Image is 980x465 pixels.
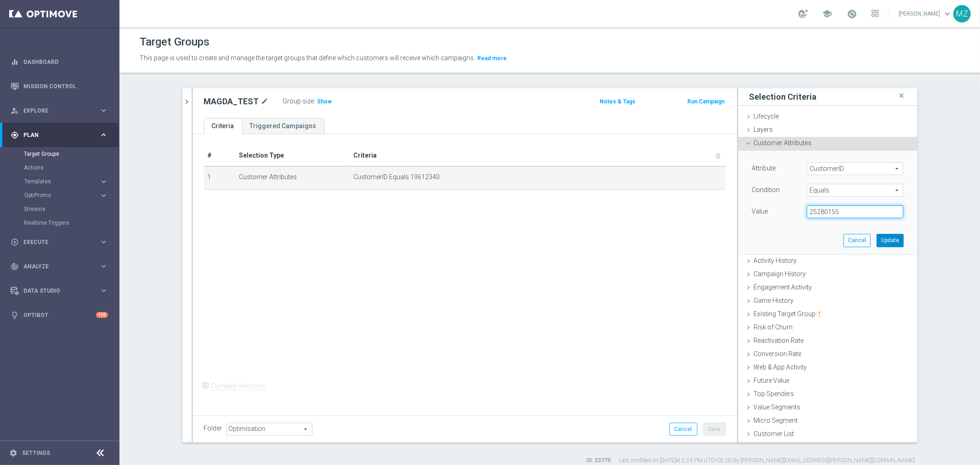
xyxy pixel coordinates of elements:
[24,193,99,198] div: OptiPromo
[96,312,108,318] div: +10
[11,131,99,139] div: Plan
[754,363,807,371] span: Web & App Activity
[754,297,794,304] span: Game History
[11,238,99,246] div: Execute
[23,74,108,98] a: Mission Control
[24,179,90,184] span: Templates
[754,310,823,318] span: Existing Target Group
[24,192,108,199] button: OptiPromo keyboard_arrow_right
[11,58,19,66] i: equalizer
[754,139,812,147] span: Customer Attributes
[235,166,350,189] td: Customer Attributes
[24,150,96,158] a: Target Groups
[754,126,773,133] span: Layers
[587,457,611,465] label: ID: 23775
[11,107,99,115] div: Explore
[11,262,99,271] div: Analyze
[23,288,99,294] span: Data Studio
[10,287,108,295] div: Data Studio keyboard_arrow_right
[24,175,119,188] div: Templates
[242,118,324,134] a: Triggered Campaigns
[99,191,108,200] i: keyboard_arrow_right
[10,131,108,139] div: gps_fixed Plan keyboard_arrow_right
[686,96,725,107] button: Run Campaign
[317,98,332,105] span: Show
[619,457,915,465] label: Last modified on [DATE] at 2:25 PM UTC+02:00 by [PERSON_NAME][EMAIL_ADDRESS][PERSON_NAME][DOMAIN_...
[749,91,817,102] h3: Selection Criteria
[752,164,776,172] lable: Attribute
[10,312,108,319] button: lightbulb Optibot +10
[754,270,806,278] span: Campaign History
[140,54,475,62] span: This page is used to create and manage the target groups that define which customers will receive...
[10,238,108,246] button: play_circle_outline Execute keyboard_arrow_right
[754,377,790,384] span: Future Value
[99,286,108,295] i: keyboard_arrow_right
[140,35,210,49] h1: Target Groups
[10,58,108,66] button: equalizer Dashboard
[23,264,99,269] span: Analyze
[23,132,99,138] span: Plan
[23,239,99,245] span: Execute
[354,173,440,181] span: CustomerID Equals 19612340
[24,202,119,216] div: Streams
[754,337,804,344] span: Reactivation Rate
[754,284,812,291] span: Engagement Activity
[235,145,350,166] th: Selection Type
[11,74,108,98] div: Mission Control
[752,207,768,215] label: Value
[822,9,832,19] span: school
[11,50,108,74] div: Dashboard
[754,403,801,411] span: Value Segments
[23,108,99,113] span: Explore
[877,234,904,247] button: Update
[24,147,119,161] div: Target Groups
[24,216,119,230] div: Realtime Triggers
[754,257,797,264] span: Activity History
[22,450,50,456] a: Settings
[24,178,108,185] button: Templates keyboard_arrow_right
[99,130,108,139] i: keyboard_arrow_right
[754,430,794,437] span: Customer List
[99,238,108,246] i: keyboard_arrow_right
[10,83,108,90] button: Mission Control
[182,88,192,115] button: chevron_right
[183,97,192,106] i: chevron_right
[11,311,19,319] i: lightbulb
[11,303,108,327] div: Optibot
[24,205,96,213] a: Streams
[24,193,90,198] span: OptiPromo
[204,425,222,432] label: Folder
[897,90,906,102] i: close
[953,5,971,23] div: MZ
[261,96,269,107] i: mode_edit
[11,131,19,139] i: gps_fixed
[599,96,636,107] button: Notes & Tags
[24,219,96,227] a: Realtime Triggers
[204,145,235,166] th: #
[354,152,377,159] span: Criteria
[754,390,794,397] span: Top Spenders
[10,107,108,114] button: person_search Explore keyboard_arrow_right
[99,262,108,271] i: keyboard_arrow_right
[24,188,119,202] div: OptiPromo
[24,179,99,184] div: Templates
[754,113,779,120] span: Lifecycle
[10,263,108,270] button: track_changes Analyze keyboard_arrow_right
[11,287,99,295] div: Data Studio
[754,417,798,424] span: Micro Segment
[24,164,96,171] a: Actions
[283,97,314,105] label: Group size
[23,50,108,74] a: Dashboard
[211,382,265,391] label: Complex Selection
[11,238,19,246] i: play_circle_outline
[703,423,726,436] button: Save
[754,350,802,357] span: Conversion Rate
[476,53,508,63] button: Read more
